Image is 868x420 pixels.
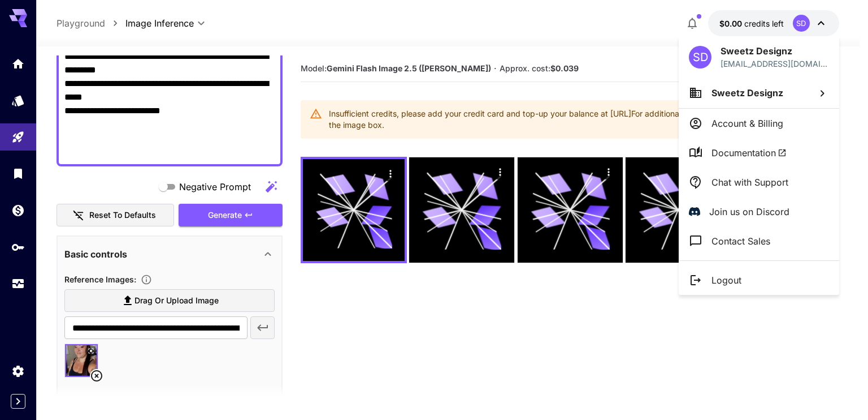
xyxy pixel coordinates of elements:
[709,205,789,218] p: Join us on Discord
[711,87,783,98] span: Sweetz Designz
[721,44,829,58] p: Sweetz Designz
[721,58,829,70] p: [EMAIL_ADDRESS][DOMAIN_NAME]
[711,175,788,189] p: Chat with Support
[721,58,829,70] div: sweetz@sweetzdesignz.com
[711,146,787,160] span: Documentation
[711,117,783,130] p: Account & Billing
[679,78,839,108] button: Sweetz Designz
[711,234,770,248] p: Contact Sales
[711,273,741,287] p: Logout
[689,46,711,68] div: SD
